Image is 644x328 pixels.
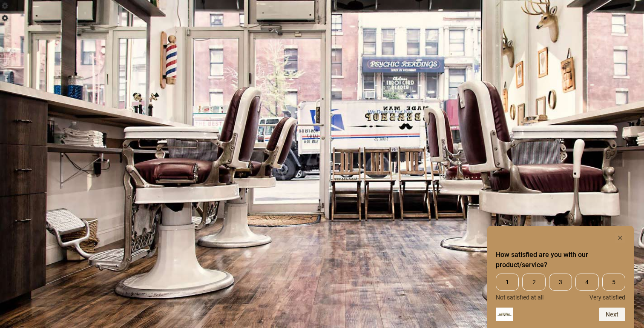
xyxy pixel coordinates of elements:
[496,250,625,270] h2: How satisfied are you with our product/service? Select an option from 1 to 5, with 1 being Not sa...
[496,233,625,321] div: How satisfied are you with our product/service? Select an option from 1 to 5, with 1 being Not sa...
[589,294,625,301] span: Very satisfied
[615,233,625,243] button: Hide survey
[575,274,598,291] span: 4
[522,274,545,291] span: 2
[602,274,625,291] span: 5
[599,308,625,321] button: Next question
[496,274,625,301] div: How satisfied are you with our product/service? Select an option from 1 to 5, with 1 being Not sa...
[496,294,543,301] span: Not satisfied at all
[549,274,572,291] span: 3
[496,274,519,291] span: 1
